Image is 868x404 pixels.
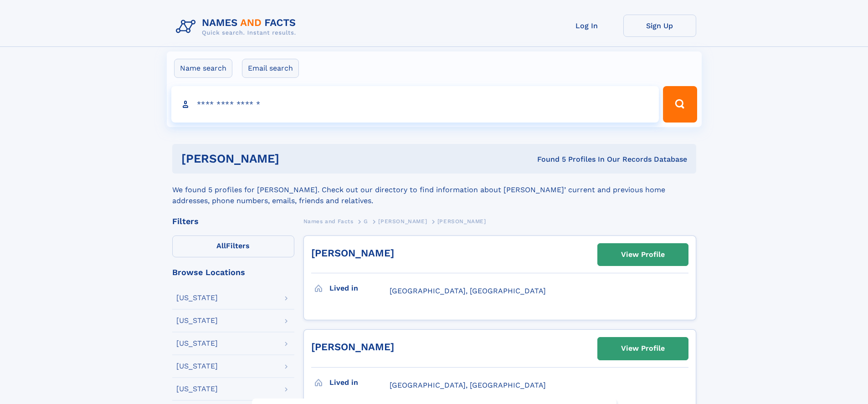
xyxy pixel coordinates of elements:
div: We found 5 profiles for [PERSON_NAME]. Check out our directory to find information about [PERSON_... [172,174,696,206]
a: [PERSON_NAME] [378,215,427,227]
h3: Lived in [329,375,390,390]
span: All [216,241,226,250]
img: Logo Names and Facts [172,15,303,39]
span: [PERSON_NAME] [437,218,486,225]
a: Log In [550,15,623,37]
button: Search Button [663,86,697,123]
span: [GEOGRAPHIC_DATA], [GEOGRAPHIC_DATA] [390,286,546,295]
div: [US_STATE] [176,340,218,347]
span: G [364,218,368,225]
div: View Profile [621,338,665,359]
div: [US_STATE] [176,317,218,324]
label: Email search [242,59,299,78]
a: [PERSON_NAME] [311,341,394,353]
input: search input [171,86,659,123]
div: Found 5 Profiles In Our Records Database [408,154,687,164]
div: [US_STATE] [176,385,218,393]
h3: Lived in [329,281,390,296]
span: [PERSON_NAME] [378,218,427,225]
div: View Profile [621,244,665,265]
div: Filters [172,217,294,225]
a: View Profile [598,338,688,359]
a: Sign Up [623,15,696,37]
label: Filters [172,235,294,257]
div: [US_STATE] [176,294,218,302]
a: G [364,215,368,227]
span: [GEOGRAPHIC_DATA], [GEOGRAPHIC_DATA] [390,381,546,389]
div: Browse Locations [172,268,294,276]
a: View Profile [598,244,688,266]
h1: [PERSON_NAME] [181,153,408,164]
label: Name search [174,59,232,78]
a: Names and Facts [303,215,354,227]
div: [US_STATE] [176,363,218,370]
a: [PERSON_NAME] [311,247,394,259]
